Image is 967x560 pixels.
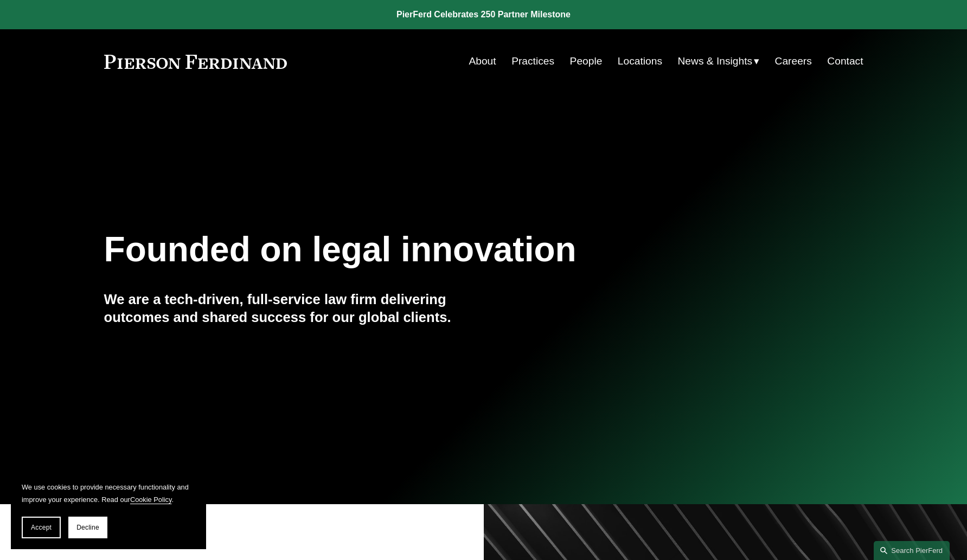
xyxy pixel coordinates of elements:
a: Contact [827,51,863,72]
span: News & Insights [678,52,753,71]
h4: We are a tech-driven, full-service law firm delivering outcomes and shared success for our global... [104,291,484,326]
span: Accept [31,524,52,531]
span: Decline [76,524,99,531]
section: Cookie banner [11,470,206,549]
a: Locations [618,51,662,72]
a: folder dropdown [678,51,760,72]
a: Practices [511,51,554,72]
h1: Founded on legal innovation [104,230,737,269]
a: Search this site [874,541,950,560]
p: We use cookies to provide necessary functionality and improve your experience. Read our . [22,481,195,506]
a: Cookie Policy [130,495,172,504]
a: About [469,51,496,72]
button: Decline [68,517,107,538]
a: Careers [775,51,812,72]
a: People [570,51,603,72]
button: Accept [22,517,61,538]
